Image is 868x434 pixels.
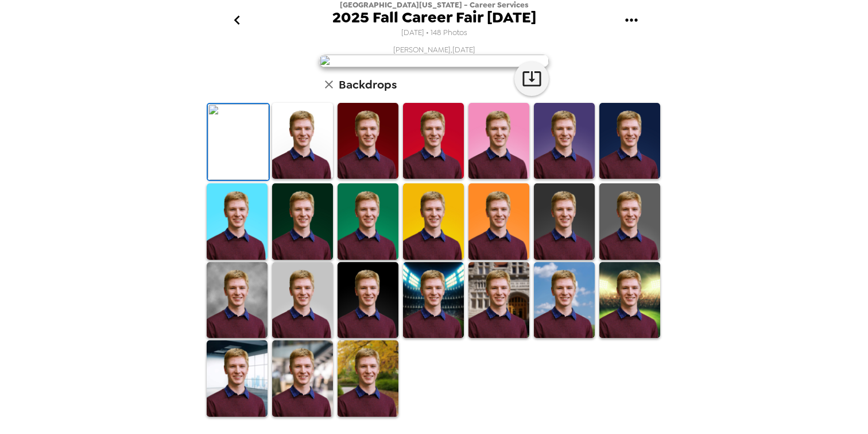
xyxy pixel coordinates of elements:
span: [PERSON_NAME] , [DATE] [393,45,475,55]
img: user [319,55,549,67]
img: Original [208,104,269,180]
span: 2025 Fall Career Fair [DATE] [332,10,536,25]
button: go back [218,2,255,39]
button: gallery menu [613,2,650,39]
span: [DATE] • 148 Photos [401,25,467,41]
h6: Backdrops [339,75,397,94]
